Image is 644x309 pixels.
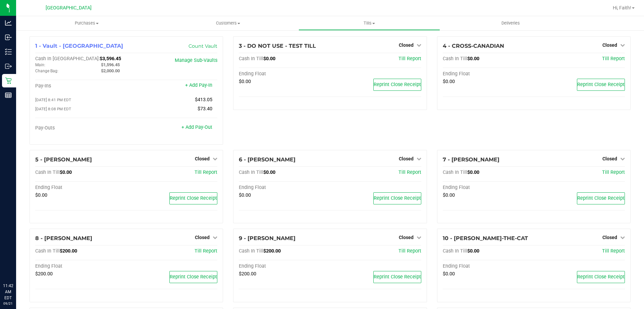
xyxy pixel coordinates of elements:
[263,248,281,254] span: $200.00
[443,192,455,198] span: $0.00
[185,82,212,88] a: + Add Pay-In
[16,16,157,30] a: Purchases
[5,20,12,26] inline-svg: Analytics
[443,43,504,49] span: 4 - CROSS-CANADIAN
[170,195,217,201] span: Reprint Close Receipt
[577,79,625,91] button: Reprint Close Receipt
[239,235,296,241] span: 9 - [PERSON_NAME]
[35,185,126,191] div: Ending Float
[467,56,479,62] span: $0.00
[602,169,625,175] a: Till Report
[35,43,123,49] span: 1 - Vault - [GEOGRAPHIC_DATA]
[198,106,212,112] span: $73.40
[239,79,251,84] span: $0.00
[46,5,92,11] span: [GEOGRAPHIC_DATA]
[35,98,71,102] span: [DATE] 8:41 PM EDT
[399,235,414,240] span: Closed
[170,274,217,280] span: Reprint Close Receipt
[158,20,298,26] span: Customers
[60,248,77,254] span: $200.00
[195,248,217,254] span: Till Report
[263,169,275,175] span: $0.00
[35,56,100,62] span: Cash In [GEOGRAPHIC_DATA]:
[189,43,217,49] a: Count Vault
[374,195,421,201] span: Reprint Close Receipt
[239,71,330,77] div: Ending Float
[195,235,210,240] span: Closed
[399,156,414,161] span: Closed
[239,248,263,254] span: Cash In Till
[35,63,45,67] span: Main:
[5,77,12,84] inline-svg: Retail
[3,283,13,301] p: 11:42 AM EDT
[602,248,625,254] a: Till Report
[239,192,251,198] span: $0.00
[60,169,72,175] span: $0.00
[467,248,479,254] span: $0.00
[195,169,217,175] a: Till Report
[35,156,92,163] span: 5 - [PERSON_NAME]
[239,263,330,269] div: Ending Float
[602,235,617,240] span: Closed
[443,71,534,77] div: Ending Float
[443,156,499,163] span: 7 - [PERSON_NAME]
[239,156,296,163] span: 6 - [PERSON_NAME]
[299,16,440,30] a: Tills
[157,16,299,30] a: Customers
[263,56,275,62] span: $0.00
[169,271,217,283] button: Reprint Close Receipt
[398,169,421,175] a: Till Report
[577,192,625,204] button: Reprint Close Receipt
[443,248,467,254] span: Cash In Till
[181,124,212,130] a: + Add Pay-Out
[3,301,13,306] p: 09/21
[577,82,625,87] span: Reprint Close Receipt
[443,263,534,269] div: Ending Float
[35,107,71,111] span: [DATE] 8:08 PM EDT
[443,56,467,62] span: Cash In Till
[35,248,60,254] span: Cash In Till
[443,235,528,241] span: 10 - [PERSON_NAME]-THE-CAT
[602,56,625,62] a: Till Report
[35,235,92,241] span: 8 - [PERSON_NAME]
[35,263,126,269] div: Ending Float
[613,5,631,10] span: Hi, Faith!
[7,255,27,275] iframe: Resource center
[195,156,210,161] span: Closed
[602,156,617,161] span: Closed
[239,43,316,49] span: 3 - DO NOT USE - TEST TILL
[35,169,60,175] span: Cash In Till
[374,82,421,87] span: Reprint Close Receipt
[373,79,421,91] button: Reprint Close Receipt
[398,56,421,62] a: Till Report
[5,92,12,99] inline-svg: Reports
[577,195,625,201] span: Reprint Close Receipt
[239,271,256,277] span: $200.00
[5,48,12,55] inline-svg: Inventory
[399,42,414,48] span: Closed
[239,185,330,191] div: Ending Float
[35,83,126,89] div: Pay-Ins
[169,192,217,204] button: Reprint Close Receipt
[374,274,421,280] span: Reprint Close Receipt
[373,192,421,204] button: Reprint Close Receipt
[443,185,534,191] div: Ending Float
[577,271,625,283] button: Reprint Close Receipt
[100,56,121,62] span: $3,596.45
[101,68,120,73] span: $2,000.00
[5,34,12,41] inline-svg: Inbound
[5,63,12,70] inline-svg: Outbound
[35,192,47,198] span: $0.00
[440,16,581,30] a: Deliveries
[299,20,439,26] span: Tills
[175,57,217,63] a: Manage Sub-Vaults
[35,69,58,73] span: Change Bag:
[443,169,467,175] span: Cash In Till
[35,271,53,277] span: $200.00
[16,20,157,26] span: Purchases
